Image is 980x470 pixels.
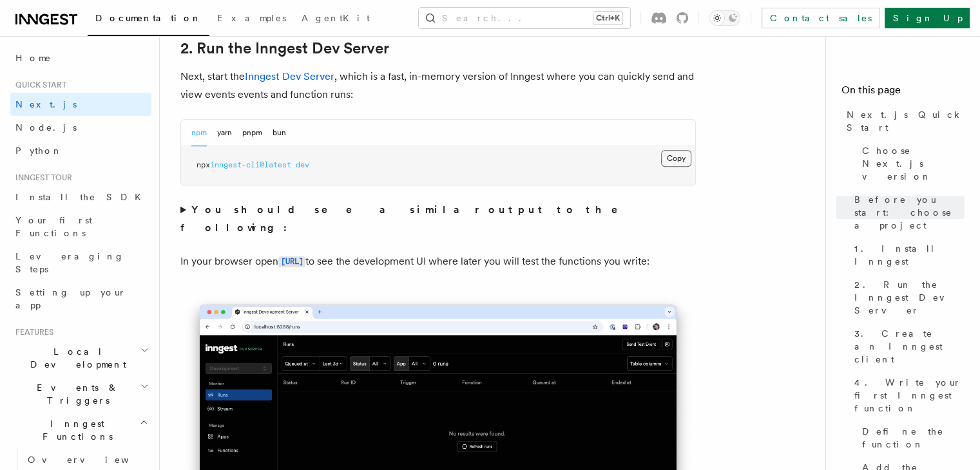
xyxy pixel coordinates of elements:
span: Define the function [862,425,965,451]
a: 2. Run the Inngest Dev Server [849,273,965,322]
span: 1. Install Inngest [854,242,965,268]
span: Setting up your app [15,287,126,310]
code: [URL] [278,256,305,267]
a: Leveraging Steps [10,245,151,281]
span: 4. Write your first Inngest function [854,376,965,415]
a: Contact sales [762,8,879,28]
span: Inngest tour [10,173,72,183]
span: npx [197,160,210,169]
span: Node.js [15,122,77,133]
span: Overview [28,455,160,465]
span: 3. Create an Inngest client [854,327,965,366]
summary: You should see a similar output to the following: [180,201,696,237]
a: Python [10,139,151,162]
a: Next.js Quick Start [841,103,965,139]
a: Node.js [10,116,151,139]
a: Your first Functions [10,209,151,245]
span: Events & Triggers [10,381,140,407]
span: Examples [217,13,286,23]
p: In your browser open to see the development UI where later you will test the functions you write: [180,252,696,271]
span: Install the SDK [15,192,149,202]
a: Next.js [10,93,151,116]
span: Local Development [10,345,140,371]
a: AgentKit [294,4,378,35]
button: Inngest Functions [10,412,151,448]
p: Next, start the , which is a fast, in-memory version of Inngest where you can quickly send and vi... [180,68,696,104]
a: Before you start: choose a project [849,188,965,237]
a: Setting up your app [10,281,151,317]
span: Your first Functions [15,215,92,238]
span: Quick start [10,80,66,90]
span: inngest-cli@latest [210,160,291,169]
button: Search...Ctrl+K [419,8,630,28]
button: Events & Triggers [10,376,151,412]
button: Local Development [10,340,151,376]
span: Next.js Quick Start [847,108,965,134]
span: Features [10,327,53,337]
button: yarn [217,120,232,146]
button: Toggle dark mode [709,10,740,26]
button: bun [273,120,286,146]
button: pnpm [242,120,262,146]
span: Documentation [95,13,202,23]
span: Home [15,52,52,64]
kbd: Ctrl+K [593,12,622,24]
button: npm [191,120,207,146]
span: Choose Next.js version [862,144,965,183]
span: AgentKit [302,13,370,23]
a: 3. Create an Inngest client [849,322,965,371]
a: Documentation [88,4,209,36]
a: Examples [209,4,294,35]
a: Home [10,46,151,70]
span: 2. Run the Inngest Dev Server [854,278,965,317]
a: [URL] [278,255,305,267]
span: Before you start: choose a project [854,193,965,232]
a: Install the SDK [10,185,151,209]
span: Leveraging Steps [15,251,124,274]
a: Choose Next.js version [857,139,965,188]
a: 1. Install Inngest [849,237,965,273]
span: Next.js [15,99,77,109]
span: Inngest Functions [10,417,139,443]
a: Define the function [857,420,965,456]
a: 2. Run the Inngest Dev Server [180,39,389,57]
button: Copy [661,150,691,167]
strong: You should see a similar output to the following: [180,203,636,234]
h4: On this page [841,82,965,103]
span: dev [296,160,309,169]
a: Sign Up [885,8,970,28]
a: Inngest Dev Server [245,70,334,82]
a: 4. Write your first Inngest function [849,371,965,420]
span: Python [15,146,62,156]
